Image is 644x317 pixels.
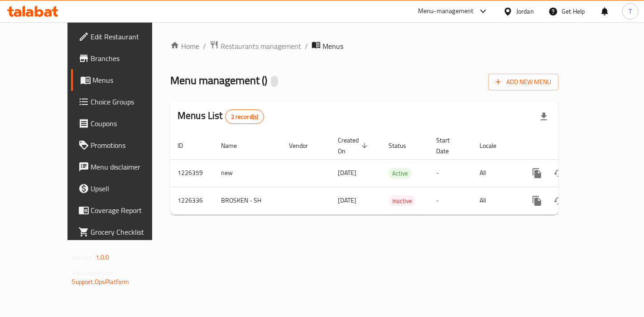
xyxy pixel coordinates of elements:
a: Upsell [71,178,175,199]
span: Branches [91,53,168,64]
span: 2 record(s) [226,113,264,121]
a: Menu disclaimer [71,156,175,178]
td: 1226336 [170,187,214,214]
button: Add New Menu [488,74,558,90]
li: / [203,41,206,52]
button: Change Status [548,162,570,184]
div: Export file [533,106,555,128]
span: Add New Menu [495,76,551,88]
span: Name [221,140,249,151]
span: Coverage Report [91,205,168,216]
table: enhanced table [170,132,620,215]
span: Menus [93,75,168,85]
button: more [526,162,548,184]
span: Promotions [91,140,168,151]
span: [DATE] [338,194,356,206]
span: Menu management ( ) [170,70,267,90]
span: Edit Restaurant [91,31,168,42]
div: Jordan [516,6,534,16]
span: Grocery Checklist [91,227,168,237]
a: Home [170,41,199,52]
span: 1.0.0 [96,251,110,263]
li: / [305,41,308,52]
th: Actions [519,132,620,160]
td: 1226359 [170,159,214,187]
a: Edit Restaurant [71,26,175,47]
td: All [472,187,519,214]
a: Choice Groups [71,91,175,113]
span: Inactive [389,196,416,206]
td: BROSKEN - SH [214,187,282,214]
h2: Menus List [178,109,264,124]
span: [DATE] [338,167,356,179]
span: T [629,6,632,16]
a: Restaurants management [210,40,301,52]
div: Active [389,168,412,179]
span: Version: [72,251,94,263]
span: Status [389,140,418,151]
div: Total records count [225,109,264,124]
td: - [429,159,472,187]
span: Coupons [91,118,168,129]
a: Menus [71,69,175,91]
a: Grocery Checklist [71,221,175,243]
button: more [526,190,548,212]
span: Active [389,168,412,179]
td: All [472,159,519,187]
a: Coverage Report [71,199,175,221]
span: Upsell [91,183,168,194]
a: Branches [71,47,175,69]
span: Locale [480,140,508,151]
span: Menus [322,41,343,52]
span: ID [178,140,195,151]
span: Vendor [289,140,320,151]
a: Promotions [71,134,175,156]
button: Change Status [548,190,570,212]
span: Start Date [436,135,461,156]
span: Restaurants management [221,41,301,52]
span: Get support on: [72,267,114,279]
span: Created On [338,135,370,156]
a: Coupons [71,113,175,134]
div: Menu-management [418,6,474,17]
nav: breadcrumb [170,40,558,52]
td: new [214,159,282,187]
td: - [429,187,472,214]
span: Menu disclaimer [91,161,168,172]
span: Choice Groups [91,96,168,107]
div: Inactive [389,195,416,206]
a: Support.OpsPlatform [72,276,130,288]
